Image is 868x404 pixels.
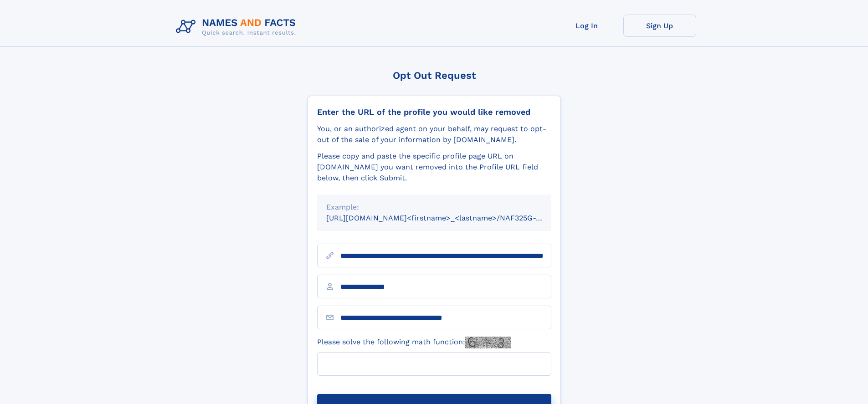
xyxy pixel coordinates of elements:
[317,123,551,145] div: You, or an authorized agent on your behalf, may request to opt-out of the sale of your informatio...
[308,70,561,81] div: Opt Out Request
[623,15,696,37] a: Sign Up
[317,337,511,348] label: Please solve the following math function:
[317,151,551,184] div: Please copy and paste the specific profile page URL on [DOMAIN_NAME] you want removed into the Pr...
[326,214,569,222] small: [URL][DOMAIN_NAME]<firstname>_<lastname>/NAF325G-xxxxxxxx
[326,202,542,213] div: Example:
[317,107,551,117] div: Enter the URL of the profile you would like removed
[172,15,303,39] img: Logo Names and Facts
[550,15,623,37] a: Log In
